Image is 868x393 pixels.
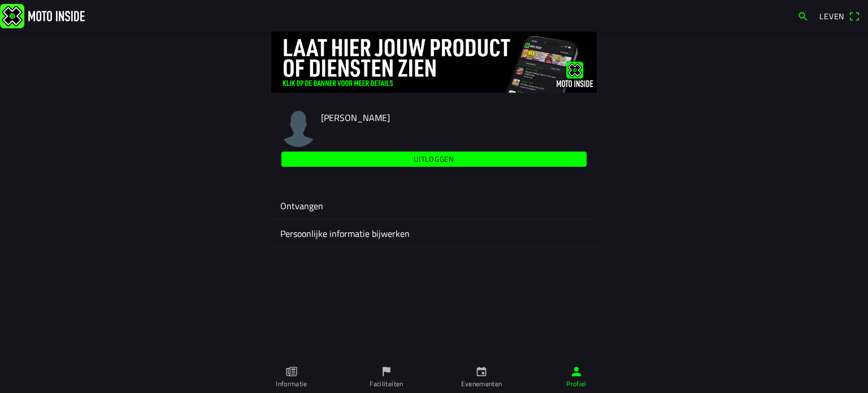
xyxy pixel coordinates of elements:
img: 4Lg0uCZZgYSq9MW2zyHRs12dBiEH1AZVHKMOLPl0.jpg [271,32,597,93]
font: Leven [819,10,844,22]
font: Ontvangen [280,199,323,213]
img: moto-inside-avatar.png [280,111,316,147]
a: zoekopdracht [792,6,814,25]
ion-icon: person [570,365,583,378]
ion-icon: paper [285,365,298,378]
font: Evenementen [461,378,502,389]
a: Levenqr-scanner [814,6,866,25]
font: Faciliteiten [370,378,403,389]
ion-icon: flag [380,365,393,378]
font: Uitloggen [414,153,454,165]
ion-icon: calendar [475,365,488,378]
font: [PERSON_NAME] [321,111,390,124]
font: Profiel [566,378,587,389]
font: Persoonlijke informatie bijwerken [280,227,410,240]
font: Informatie [276,378,307,389]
